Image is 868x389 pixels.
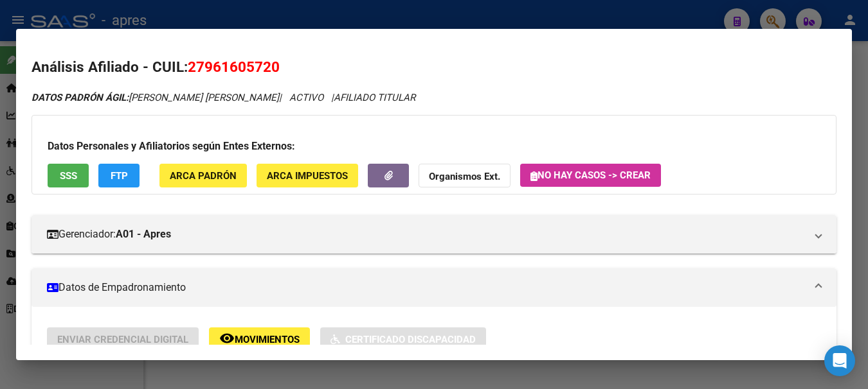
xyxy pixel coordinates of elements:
[257,164,358,187] button: ARCA Impuestos
[170,170,237,182] span: ARCA Padrón
[345,334,476,345] span: Certificado Discapacidad
[32,92,415,103] i: | ACTIVO |
[530,169,651,181] span: No hay casos -> Crear
[320,327,486,351] button: Certificado Discapacidad
[47,227,806,242] mat-panel-title: Gerenciador:
[111,170,128,182] span: FTP
[824,345,855,376] div: Open Intercom Messenger
[32,92,279,103] span: [PERSON_NAME] [PERSON_NAME]
[219,331,235,346] mat-icon: remove_red_eye
[267,170,348,182] span: ARCA Impuestos
[520,164,661,187] button: No hay casos -> Crear
[159,164,247,187] button: ARCA Padrón
[334,92,415,103] span: AFILIADO TITULAR
[429,171,500,182] strong: Organismos Ext.
[209,327,310,351] button: Movimientos
[235,334,300,345] span: Movimientos
[48,139,820,154] h3: Datos Personales y Afiliatorios según Entes Externos:
[98,164,140,187] button: FTP
[32,215,836,254] mat-expansion-panel-header: Gerenciador:A01 - Apres
[419,164,511,187] button: Organismos Ext.
[47,280,806,295] mat-panel-title: Datos de Empadronamiento
[32,56,836,78] h2: Análisis Afiliado - CUIL:
[188,58,280,75] span: 27961605720
[48,164,89,187] button: SSS
[60,170,77,182] span: SSS
[32,92,129,103] strong: DATOS PADRÓN ÁGIL:
[32,268,836,307] mat-expansion-panel-header: Datos de Empadronamiento
[57,334,188,345] span: Enviar Credencial Digital
[116,227,171,242] strong: A01 - Apres
[47,327,199,351] button: Enviar Credencial Digital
